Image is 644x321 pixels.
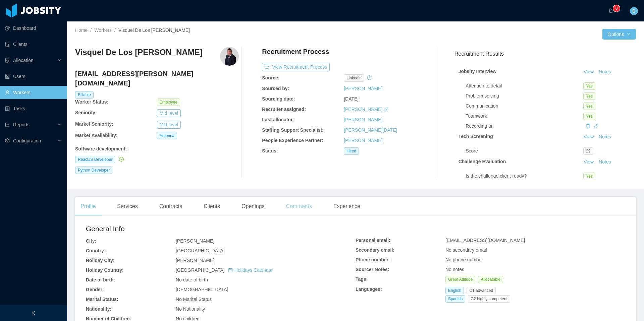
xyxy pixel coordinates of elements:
div: Clients [198,197,225,216]
span: Yes [583,82,595,90]
span: [PERSON_NAME] [176,258,214,263]
b: Sourcer Notes: [356,267,389,272]
button: Optionsicon: down [602,29,636,40]
b: Seniority: [75,110,97,115]
span: / [114,27,116,33]
b: Market Seniority: [75,121,113,127]
div: Comments [281,197,317,216]
span: C1 advanced [467,287,496,294]
a: Home [75,27,88,33]
i: icon: setting [5,138,10,143]
strong: Tech Screening [459,134,493,139]
div: Teamwork [466,113,583,120]
a: icon: calendarHolidays Calendar [228,267,273,273]
i: icon: solution [5,58,10,63]
a: [PERSON_NAME][DATE] [344,127,397,133]
b: Date of birth: [86,277,115,282]
b: Country: [86,248,105,253]
span: No secondary email [445,247,487,253]
a: icon: check-circle [118,156,124,162]
button: Mid level [157,121,181,129]
span: Billable [75,91,94,99]
a: [PERSON_NAME] [344,107,382,112]
b: Secondary email: [356,247,394,253]
b: Last allocator: [262,117,294,122]
a: [PERSON_NAME] [344,117,382,122]
div: Score [466,147,583,154]
a: [PERSON_NAME] [344,138,382,143]
b: Holiday Country: [86,267,124,273]
span: Reports [13,122,30,127]
b: Sourced by: [262,86,289,91]
a: icon: profileTasks [5,102,62,115]
span: / [90,27,92,33]
span: [EMAIL_ADDRESS][DOMAIN_NAME] [445,238,525,243]
div: Services [112,197,143,216]
b: Software development : [75,146,127,151]
span: No notes [445,267,464,272]
span: Great Attitude [445,276,475,283]
div: Profile [75,197,101,216]
span: Employee [157,99,180,106]
a: icon: auditClients [5,38,62,51]
a: icon: userWorkers [5,86,62,99]
span: Yes [583,173,595,180]
span: Visquel De Los [PERSON_NAME] [118,27,190,33]
span: English [445,287,464,294]
span: Spanish [445,295,465,303]
span: Yes [583,103,595,110]
span: No Nationality [176,306,205,312]
b: Marital Status: [86,297,118,302]
b: Staffing Support Specialist: [262,127,324,133]
b: City: [86,238,96,244]
a: icon: exportView Recruitment Process [262,64,330,70]
a: icon: link [594,123,599,129]
span: C2 highly competent [468,295,510,303]
span: 29 [583,147,593,155]
span: Python Developer [75,167,112,174]
i: icon: calendar [228,268,233,272]
b: Gender: [86,287,104,292]
div: Openings [236,197,270,216]
div: Contracts [154,197,187,216]
h3: Visquel De Los [PERSON_NAME] [75,47,203,58]
i: icon: line-chart [5,122,10,127]
span: linkedin [344,74,364,82]
b: People Experience Partner: [262,138,323,143]
b: Languages: [356,286,382,292]
i: icon: history [367,75,372,80]
button: Notes [596,158,614,166]
span: Allocatable [478,276,503,283]
b: Worker Status: [75,99,108,105]
i: icon: copy [586,124,591,128]
button: icon: exportView Recruitment Process [262,63,330,71]
div: Is the challenge client-ready? [466,173,583,180]
b: Sourcing date: [262,96,295,102]
b: Phone number: [356,257,390,262]
strong: Challenge Evaluation [459,159,506,164]
div: Problem solving [466,92,583,100]
div: Communication [466,103,583,110]
a: View [581,69,596,74]
i: icon: check-circle [119,157,124,162]
span: No phone number [445,257,483,262]
span: B [632,7,635,15]
b: Tags: [356,276,368,282]
span: Allocation [13,58,34,63]
a: View [581,159,596,165]
span: Configuration [13,138,41,143]
a: View [581,134,596,139]
i: icon: edit [384,107,388,112]
i: icon: bell [608,8,613,13]
button: Notes [596,133,614,141]
span: [DATE] [344,96,359,102]
h2: General Info [86,223,356,234]
b: Holiday City: [86,258,115,263]
div: Copy [586,123,591,130]
div: Experience [328,197,366,216]
b: Nationality: [86,306,111,312]
span: Yes [583,92,595,100]
b: Market Availability: [75,133,118,138]
h3: Recruitment Results [454,50,636,58]
a: icon: robotUsers [5,70,62,83]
